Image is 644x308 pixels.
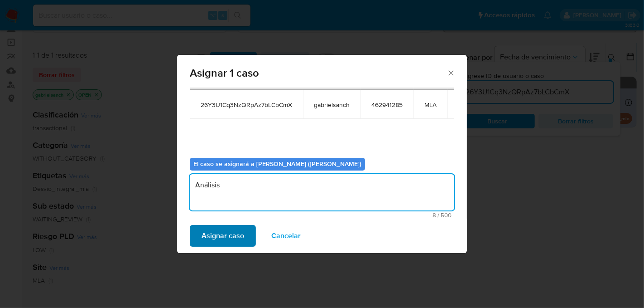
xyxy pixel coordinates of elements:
b: El caso se asignará a [PERSON_NAME] ([PERSON_NAME]) [193,159,361,168]
button: Cancelar [260,225,312,247]
span: gabrielsanch [314,101,350,109]
span: Asignar 1 caso [190,68,447,78]
textarea: Análisis [190,174,454,210]
span: Asignar caso [202,226,244,246]
span: Máximo 500 caracteres [192,212,452,218]
button: Asignar caso [190,225,256,247]
span: 26Y3U1Cq3NzQRpAz7bLCbCmX [201,101,292,109]
button: Cerrar ventana [447,68,455,77]
span: 462941285 [371,101,403,109]
span: Cancelar [271,226,301,246]
div: assign-modal [177,55,467,253]
span: MLA [424,101,437,109]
